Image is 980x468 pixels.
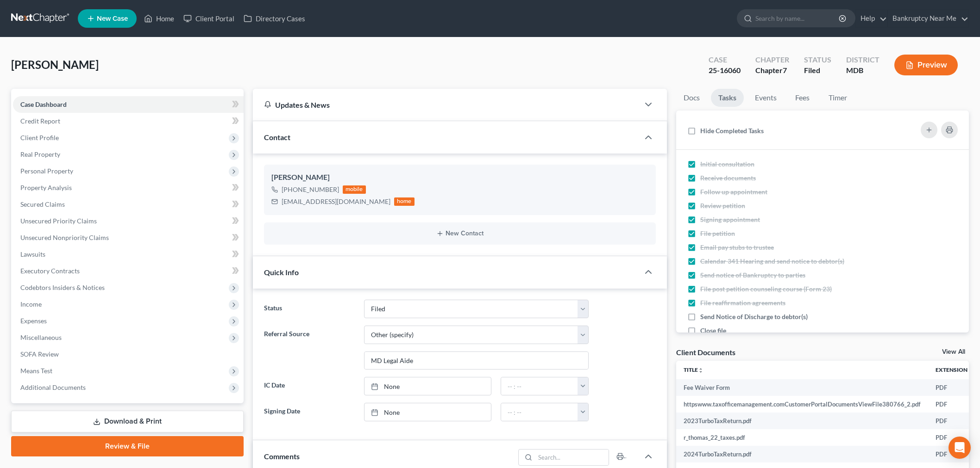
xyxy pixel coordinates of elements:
[20,167,73,175] span: Personal Property
[949,437,971,459] div: Open Intercom Messenger
[13,96,244,113] a: Case Dashboard
[13,113,244,129] a: Credit Report
[20,217,97,225] span: Unsecured Priority Claims
[709,55,741,65] div: Case
[700,127,764,135] span: Hide Completed Tasks
[259,403,359,421] label: Signing Date
[20,200,65,208] span: Secured Claims
[684,366,704,373] a: Titleunfold_more
[846,65,879,76] div: MDB
[13,346,244,363] a: SOFA Review
[20,250,45,258] span: Lawsuits
[364,352,588,369] input: Other Referral Source
[535,450,609,465] input: Search...
[282,197,390,206] div: [EMAIL_ADDRESS][DOMAIN_NAME]
[711,89,744,107] a: Tasks
[264,100,628,110] div: Updates & News
[271,172,648,183] div: [PERSON_NAME]
[20,267,80,275] span: Executory Contracts
[20,317,47,325] span: Expenses
[676,429,928,446] td: r_thomas_22_taxes.pdf
[700,216,760,223] span: Signing appointment
[20,117,60,125] span: Credit Report
[139,10,179,27] a: Home
[846,55,879,65] div: District
[804,65,831,76] div: Filed
[282,185,339,194] div: [PHONE_NUMBER]
[20,283,105,291] span: Codebtors Insiders & Notices
[856,10,887,27] a: Help
[700,174,756,182] span: Receive documents
[755,55,789,65] div: Chapter
[13,246,244,263] a: Lawsuits
[259,377,359,395] label: IC Date
[264,133,290,142] span: Contact
[20,367,52,375] span: Means Test
[13,263,244,279] a: Executory Contracts
[20,150,60,158] span: Real Property
[20,350,59,358] span: SOFA Review
[700,257,844,265] span: Calendar 341 Hearing and send notice to debtor(s)
[259,326,359,370] label: Referral Source
[501,403,578,421] input: -- : --
[11,58,99,71] span: [PERSON_NAME]
[755,65,789,76] div: Chapter
[264,268,299,277] span: Quick Info
[936,366,973,373] a: Extensionunfold_more
[783,66,787,74] span: 7
[364,377,491,395] a: None
[700,202,745,209] span: Review petition
[13,196,244,213] a: Secured Claims
[709,65,741,76] div: 25-16060
[20,333,62,341] span: Miscellaneous
[676,396,928,413] td: httpswww.taxofficemanagement.comCustomerPortalDocumentsViewFile380766_2.pdf
[700,313,808,320] span: Send Notice of Discharge to debtor(s)
[271,230,648,237] button: New Contact
[942,349,965,355] a: View All
[11,436,244,456] a: Review & File
[700,326,726,334] span: Close file
[676,446,928,462] td: 2024TurboTaxReturn.pdf
[259,300,359,318] label: Status
[748,89,784,107] a: Events
[239,10,310,27] a: Directory Cases
[364,403,491,421] a: None
[13,229,244,246] a: Unsecured Nonpriority Claims
[788,89,817,107] a: Fees
[20,300,42,308] span: Income
[821,89,854,107] a: Timer
[700,229,735,237] span: File petition
[343,185,366,194] div: mobile
[20,383,86,391] span: Additional Documents
[700,299,785,307] span: File reaffirmation agreements
[755,10,840,27] input: Search by name...
[894,55,958,75] button: Preview
[13,213,244,229] a: Unsecured Priority Claims
[888,10,968,27] a: Bankruptcy Near Me
[394,197,415,206] div: home
[97,15,128,22] span: New Case
[20,134,59,142] span: Client Profile
[264,452,300,461] span: Comments
[676,347,735,357] div: Client Documents
[700,188,767,196] span: Follow up appointment
[501,377,578,395] input: -- : --
[700,243,774,251] span: Email pay stubs to trustee
[676,379,928,396] td: Fee Waiver Form
[179,10,239,27] a: Client Portal
[700,160,754,168] span: Initial consultation
[700,271,805,279] span: Send notice of Bankruptcy to parties
[11,411,244,432] a: Download & Print
[804,55,831,65] div: Status
[20,100,67,108] span: Case Dashboard
[20,234,109,241] span: Unsecured Nonpriority Claims
[20,184,72,191] span: Property Analysis
[676,89,707,107] a: Docs
[676,413,928,429] td: 2023TurboTaxReturn.pdf
[700,285,832,293] span: File post petition counseling course (Form 23)
[698,368,704,373] i: unfold_more
[13,179,244,196] a: Property Analysis
[967,368,973,373] i: unfold_more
